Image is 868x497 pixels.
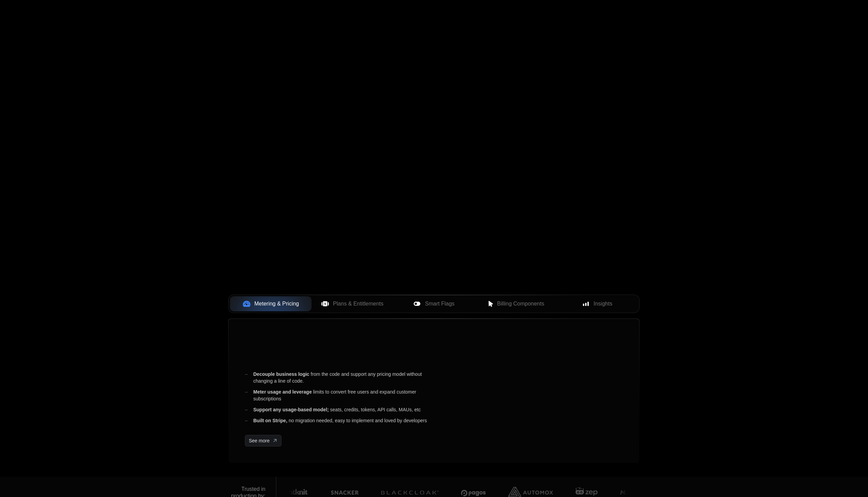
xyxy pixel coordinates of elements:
[253,418,287,423] span: Built on Stripe,
[230,296,312,311] button: Metering & Pricing
[594,300,612,308] span: Insights
[497,300,544,308] span: Billing Components
[253,389,312,395] span: Meter usage and leverage
[245,406,439,413] div: seats, credits, tokens, API calls, MAUs, etc
[475,296,556,311] button: Billing Components
[245,435,281,446] a: [object Object]
[253,407,329,412] span: Support any usage-based model;
[312,296,393,311] button: Plans & Entitlements
[253,371,309,377] span: Decouple business logic
[245,417,439,424] div: no migration needed, easy to implement and loved by developers
[333,300,384,308] span: Plans & Entitlements
[393,296,475,311] button: Smart Flags
[245,388,439,402] div: limits to convert free users and expand customer subscriptions
[556,296,638,311] button: Insights
[249,437,270,444] span: See more
[425,300,454,308] span: Smart Flags
[254,300,299,308] span: Metering & Pricing
[245,371,439,384] div: from the code and support any pricing model without changing a line of code.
